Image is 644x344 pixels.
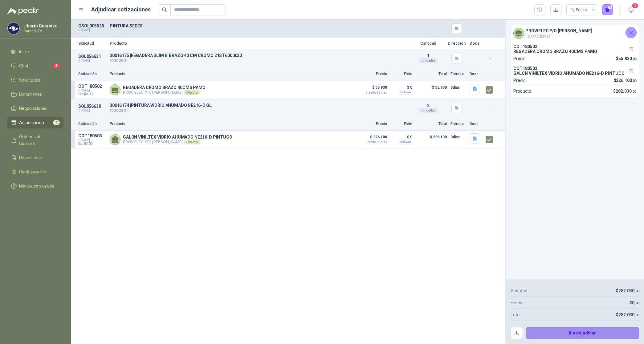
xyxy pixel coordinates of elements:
[427,103,430,108] span: 2
[513,49,636,54] p: REGADERA CROMO BRAZO 40CMS PAMO
[19,48,29,55] span: Inicio
[123,135,232,140] p: GALON VINILTEX VIDRIO AHUMADO NE216-D PINTUCO
[513,77,526,84] p: Precio
[78,89,106,92] span: C: [DATE]
[391,133,412,141] p: $ 0
[7,117,63,128] a: Adjudicación2
[7,152,63,164] a: Remisiones
[634,313,639,317] span: ,00
[450,71,466,77] p: Entrega
[513,71,636,76] p: GALON VINILTEX VIDRIO AHUMADO NE216-D PINTUCO
[634,301,639,305] span: ,00
[613,88,636,95] p: $
[23,29,62,33] p: Caracol TV
[19,63,28,69] span: Chat
[632,3,638,9] span: 3
[632,79,636,83] span: ,00
[616,89,636,94] span: 282.030
[78,104,106,109] p: SOL056630
[7,131,63,149] a: Órdenes de Compra
[78,133,106,138] p: COT180503
[447,41,466,45] p: Dirección
[416,84,447,96] p: $ 55.930
[78,54,106,59] p: SOL056631
[419,58,438,63] div: Unidades
[184,90,200,95] div: Directo
[602,4,613,15] button: 2
[391,71,412,77] p: Flete
[53,120,60,125] span: 2
[19,77,40,83] span: Solicitudes
[470,71,482,77] p: Docs
[391,121,412,127] p: Flete
[391,84,412,91] p: $ 0
[7,60,63,72] a: Chat5
[123,140,232,144] p: PROVIELEC Y/O [PERSON_NAME]
[513,44,636,49] p: COT180502
[356,141,387,144] span: Crédito 30 días
[618,56,636,61] span: 55.930
[513,66,636,71] p: COT180503
[632,57,636,61] span: ,00
[356,133,387,144] p: $ 226.100
[470,41,482,45] p: Docs
[511,287,527,294] p: Subtotal
[626,4,637,15] button: 3
[78,23,106,28] p: GSOL005525
[511,25,639,42] div: PROVIELEC Y/O [PERSON_NAME]CARACOLTV SA
[630,299,639,306] p: $
[110,58,409,64] p: 10002801
[616,311,639,318] p: $
[78,138,106,142] span: C: [DATE]
[7,88,63,100] a: Licitaciones
[7,46,63,58] a: Inicio
[634,289,639,293] span: ,00
[511,299,522,306] p: Fletes
[19,91,42,98] span: Licitaciones
[110,121,353,127] p: Producto
[398,140,412,144] div: Incluido
[618,288,639,293] span: 282.030
[632,90,636,94] span: ,00
[511,311,520,318] p: Total
[7,74,63,86] a: Solicitudes
[450,84,466,91] p: 3 días
[416,71,447,77] p: Total
[8,22,19,34] img: Company Logo
[7,180,63,192] a: Manuales y ayuda
[123,85,206,90] p: REGADERA CROMO BRAZO 40CMS PAMO
[91,5,151,14] h1: Adjudicar cotizaciones
[427,53,430,58] span: 1
[23,24,62,28] p: Liborio Guarnizo
[110,103,409,108] p: 30016174 | PINTURA VIDRIO AHUMADO NE216-D GL
[53,63,60,68] span: 5
[398,90,412,95] div: Incluido
[110,108,409,114] p: 10002801
[7,7,39,15] img: Logo peakr
[356,121,387,127] p: Precio
[416,133,447,146] p: $ 226.100
[184,140,200,144] div: Directo
[570,5,588,14] div: Precio
[78,109,106,112] p: C: [DATE]
[616,78,636,83] span: 226.100
[356,91,387,94] span: Crédito 30 días
[110,53,409,58] p: 30016175 | REGADERA SLIM 8' BRAZO 40 CM CROMO 21ST6000020
[19,168,46,175] span: Configuración
[78,59,106,63] p: C: [DATE]
[78,28,106,32] p: C: [DATE]
[7,103,63,114] a: Negociaciones
[78,121,106,127] p: Cotización
[19,119,44,126] span: Adjudicación
[618,312,639,317] span: 282.030
[78,41,106,45] p: Solicitud
[110,23,409,28] p: PINTURA SEDES
[110,41,409,45] p: Producto
[526,327,639,339] button: Ir a adjudicar
[19,105,47,112] span: Negociaciones
[616,287,639,294] p: $
[19,183,54,189] span: Manuales y ayuda
[513,55,526,62] p: Precio
[450,133,466,141] p: 3 días
[513,88,531,95] p: Producto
